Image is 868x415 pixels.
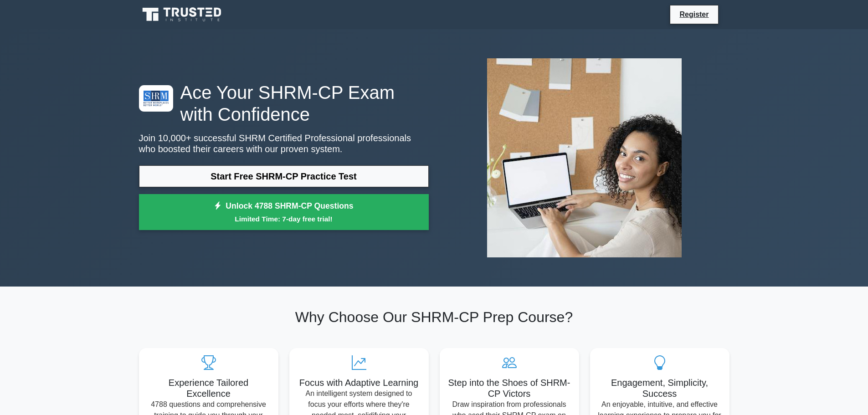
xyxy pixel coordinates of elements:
h5: Experience Tailored Excellence [146,377,271,399]
h5: Step into the Shoes of SHRM-CP Victors [447,377,572,399]
a: Start Free SHRM-CP Practice Test [139,165,429,187]
a: Unlock 4788 SHRM-CP QuestionsLimited Time: 7-day free trial! [139,194,429,231]
h5: Focus with Adaptive Learning [297,377,421,388]
h5: Engagement, Simplicity, Success [597,377,722,399]
h2: Why Choose Our SHRM-CP Prep Course? [139,308,729,326]
h1: Ace Your SHRM-CP Exam with Confidence [139,82,429,125]
p: Join 10,000+ successful SHRM Certified Professional professionals who boosted their careers with ... [139,133,429,154]
small: Limited Time: 7-day free trial! [150,214,417,224]
a: Register [674,9,714,20]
